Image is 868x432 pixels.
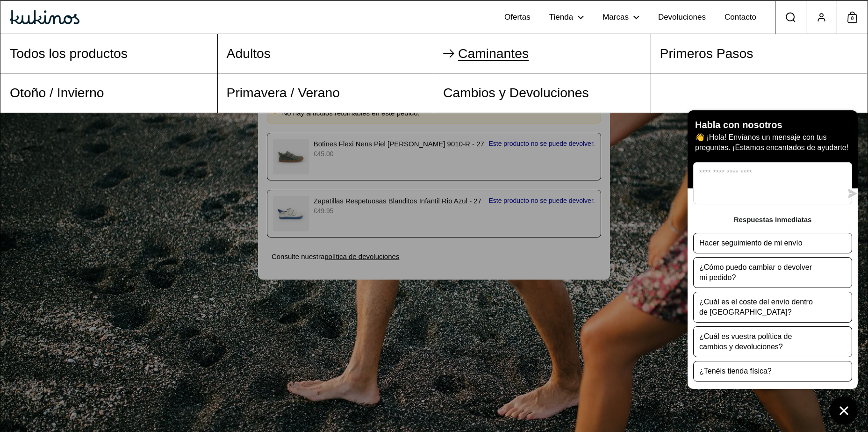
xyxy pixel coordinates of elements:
[549,13,573,22] span: Tienda
[603,13,629,22] span: Marcas
[725,13,756,22] span: Contacto
[540,4,593,30] a: Tienda
[715,4,766,30] a: Contacto
[658,13,706,22] span: Devoluciones
[504,13,531,22] span: Ofertas
[495,4,540,30] a: Ofertas
[593,4,649,30] a: Marcas
[685,110,861,425] inbox-online-store-chat: Chat de la tienda online Shopify
[847,13,857,25] span: 0
[649,4,715,30] a: Devoluciones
